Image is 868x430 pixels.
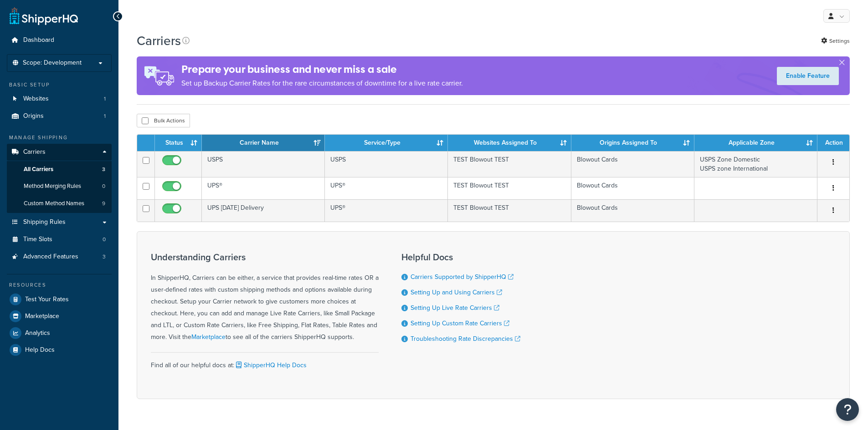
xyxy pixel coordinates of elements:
[325,199,448,222] td: UPS®
[7,231,112,248] a: Time Slots 0
[7,144,112,213] li: Carriers
[7,108,112,125] li: Origins
[151,252,379,343] div: In ShipperHQ, Carriers can be either, a service that provides real-time rates OR a user-defined r...
[25,296,69,304] span: Test Your Rates
[181,77,463,90] p: Set up Backup Carrier Rates for the rare circumstances of downtime for a live rate carrier.
[202,135,325,151] th: Carrier Name: activate to sort column ascending
[448,151,571,177] td: TEST Blowout TEST
[102,166,105,173] span: 3
[7,308,112,324] a: Marketplace
[7,231,112,248] li: Time Slots
[571,177,694,199] td: Blowout Cards
[401,252,520,262] h3: Helpful Docs
[817,135,849,151] th: Action
[23,36,54,44] span: Dashboard
[103,236,106,243] span: 0
[181,62,463,77] h4: Prepare your business and never miss a sale
[23,236,52,243] span: Time Slots
[448,177,571,199] td: TEST Blowout TEST
[234,360,307,370] a: ShipperHQ Help Docs
[7,81,112,89] div: Basic Setup
[24,200,84,207] span: Custom Method Names
[411,319,509,328] a: Setting Up Custom Rate Carriers
[7,214,112,231] a: Shipping Rules
[571,135,694,151] th: Origins Assigned To: activate to sort column ascending
[25,346,55,354] span: Help Docs
[137,32,181,50] h1: Carriers
[7,161,112,178] a: All Carriers 3
[448,135,571,151] th: Websites Assigned To: activate to sort column ascending
[411,272,514,282] a: Carriers Supported by ShipperHQ
[325,177,448,199] td: UPS®
[151,252,379,262] h3: Understanding Carriers
[137,114,190,127] button: Bulk Actions
[694,135,817,151] th: Applicable Zone: activate to sort column ascending
[7,281,112,289] div: Resources
[448,199,571,222] td: TEST Blowout TEST
[411,334,520,344] a: Troubleshooting Rate Discrepancies
[202,177,325,199] td: UPS®
[7,248,112,265] a: Advanced Features 3
[7,161,112,178] li: All Carriers
[7,248,112,265] li: Advanced Features
[10,7,78,25] a: ShipperHQ Home
[7,91,112,107] a: Websites 1
[7,325,112,341] a: Analytics
[25,313,59,320] span: Marketplace
[137,56,181,95] img: ad-rules-rateshop-fe6ec290ccb7230408bd80ed9643f0289d75e0ffd9eb532fc0e269fcd187b520.png
[7,291,112,308] a: Test Your Rates
[103,253,106,261] span: 3
[23,253,78,261] span: Advanced Features
[24,182,81,190] span: Method Merging Rules
[191,332,226,342] a: Marketplace
[23,112,44,120] span: Origins
[7,195,112,212] li: Custom Method Names
[821,35,850,47] a: Settings
[7,91,112,107] li: Websites
[155,135,202,151] th: Status: activate to sort column ascending
[24,166,53,173] span: All Carriers
[325,135,448,151] th: Service/Type: activate to sort column ascending
[7,342,112,358] a: Help Docs
[7,144,112,161] a: Carriers
[571,151,694,177] td: Blowout Cards
[7,32,112,49] a: Dashboard
[411,303,499,313] a: Setting Up Live Rate Carriers
[325,151,448,177] td: USPS
[104,95,106,103] span: 1
[7,178,112,195] li: Method Merging Rules
[7,134,112,142] div: Manage Shipping
[23,95,49,103] span: Websites
[836,398,859,421] button: Open Resource Center
[7,108,112,125] a: Origins 1
[102,182,105,190] span: 0
[202,151,325,177] td: USPS
[571,199,694,222] td: Blowout Cards
[202,199,325,222] td: UPS [DATE] Delivery
[7,178,112,195] a: Method Merging Rules 0
[25,329,50,337] span: Analytics
[151,352,379,371] div: Find all of our helpful docs at:
[102,200,105,207] span: 9
[104,112,106,120] span: 1
[694,151,817,177] td: USPS Zone Domestic USPS zone International
[777,67,839,85] a: Enable Feature
[23,148,46,156] span: Carriers
[23,218,66,226] span: Shipping Rules
[411,288,502,297] a: Setting Up and Using Carriers
[23,59,82,67] span: Scope: Development
[7,195,112,212] a: Custom Method Names 9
